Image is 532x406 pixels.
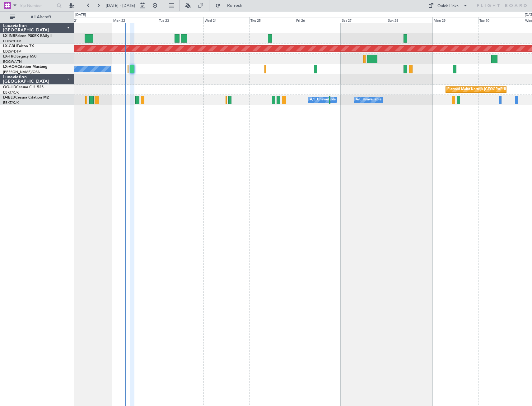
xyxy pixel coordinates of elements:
[3,34,52,38] a: LX-INBFalcon 900EX EASy II
[3,44,17,48] span: LX-GBH
[16,15,66,19] span: All Aircraft
[3,70,40,74] a: [PERSON_NAME]/QSA
[295,17,341,23] div: Fri 26
[356,95,455,104] div: A/C Unavailable [GEOGRAPHIC_DATA]-[GEOGRAPHIC_DATA]
[3,96,49,99] a: D-IBLUCessna Citation M2
[3,65,48,69] a: LX-AOACitation Mustang
[3,96,15,99] span: D-IBLU
[7,12,68,22] button: All Aircraft
[3,85,16,89] span: OO-JID
[203,17,249,23] div: Wed 24
[222,3,248,8] span: Refresh
[3,49,21,54] a: EDLW/DTM
[212,1,250,11] button: Refresh
[249,17,295,23] div: Thu 25
[3,39,21,44] a: EDLW/DTM
[310,95,426,104] div: A/C Unavailable [GEOGRAPHIC_DATA] ([GEOGRAPHIC_DATA] National)
[3,85,44,89] a: OO-JIDCessna CJ1 525
[478,17,524,23] div: Tue 30
[3,55,16,58] span: LX-TRO
[3,55,36,58] a: LX-TROLegacy 650
[3,90,19,95] a: EBKT/KJK
[3,65,17,69] span: LX-AOA
[112,17,158,23] div: Mon 22
[158,17,203,23] div: Tue 23
[19,1,55,10] input: Trip Number
[3,44,34,48] a: LX-GBHFalcon 7X
[432,17,478,23] div: Mon 29
[106,3,135,8] span: [DATE] - [DATE]
[75,12,86,18] div: [DATE]
[3,100,19,105] a: EBKT/KJK
[3,59,22,64] a: EGGW/LTN
[66,17,112,23] div: Sun 21
[341,17,386,23] div: Sat 27
[3,34,15,38] span: LX-INB
[387,17,432,23] div: Sun 28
